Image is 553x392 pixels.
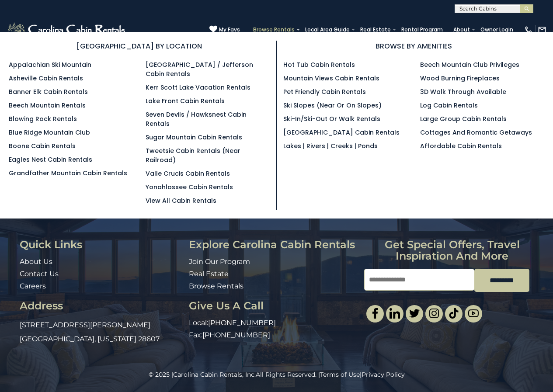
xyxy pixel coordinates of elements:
[283,101,382,110] a: Ski Slopes (Near or On Slopes)
[301,24,354,36] a: Local Area Guide
[20,318,182,346] p: [STREET_ADDRESS][PERSON_NAME] [GEOGRAPHIC_DATA], [US_STATE] 28607
[420,101,478,110] a: Log Cabin Rentals
[9,74,83,83] a: Asheville Cabin Rentals
[20,270,59,278] a: Contact Us
[390,308,400,319] img: linkedin-single.svg
[9,114,77,123] a: Blowing Rock Rentals
[283,142,378,150] a: Lakes | Rivers | Creeks | Ponds
[468,308,479,319] img: youtube-light.svg
[364,239,540,262] h3: Get special offers, travel inspiration and more
[420,142,502,150] a: Affordable Cabin Rentals
[20,282,46,290] a: Careers
[189,300,358,312] h3: Give Us A Call
[449,24,474,36] a: About
[283,60,355,69] a: Hot Tub Cabin Rentals
[20,239,182,250] h3: Quick Links
[7,21,128,38] img: White-1-2.png
[146,97,225,105] a: Lake Front Cabin Rentals
[356,24,395,36] a: Real Estate
[9,41,270,52] h3: [GEOGRAPHIC_DATA] BY LOCATION
[146,169,230,178] a: Valle Crucis Cabin Rentals
[420,128,532,137] a: Cottages and Romantic Getaways
[409,308,420,319] img: twitter-single.svg
[189,282,243,290] a: Browse Rentals
[146,83,250,92] a: Kerr Scott Lake Vacation Rentals
[420,114,507,123] a: Large Group Cabin Rentals
[283,114,380,123] a: Ski-in/Ski-Out or Walk Rentals
[420,60,519,69] a: Beech Mountain Club Privileges
[173,371,256,378] a: Carolina Cabin Rentals, Inc.
[320,371,360,378] a: Terms of Use
[146,133,242,142] a: Sugar Mountain Cabin Rentals
[9,101,86,110] a: Beech Mountain Rentals
[9,169,127,177] a: Grandfather Mountain Cabin Rentals
[189,330,358,340] p: Fax:
[146,183,233,191] a: Yonahlossee Cabin Rentals
[283,41,545,52] h3: BROWSE BY AMENITIES
[208,319,276,327] a: [PHONE_NUMBER]
[9,128,90,137] a: Blue Ridge Mountain Club
[189,318,358,328] p: Local:
[20,257,52,266] a: About Us
[449,308,459,319] img: tiktok.svg
[397,24,447,36] a: Rental Program
[283,87,366,96] a: Pet Friendly Cabin Rentals
[362,371,405,378] a: Privacy Policy
[9,142,76,150] a: Boone Cabin Rentals
[219,26,240,34] span: My Favs
[146,196,216,205] a: View All Cabin Rentals
[209,25,240,34] a: My Favs
[9,155,92,164] a: Eagles Nest Cabin Rentals
[420,87,506,96] a: 3D Walk Through Available
[283,74,379,83] a: Mountain Views Cabin Rentals
[189,257,250,266] a: Join Our Program
[146,146,240,164] a: Tweetsie Cabin Rentals (Near Railroad)
[20,370,533,379] p: All Rights Reserved. | |
[524,25,533,34] img: phone-regular-white.png
[283,128,400,137] a: [GEOGRAPHIC_DATA] Cabin Rentals
[20,300,182,312] h3: Address
[370,308,380,319] img: facebook-single.svg
[189,239,358,250] h3: Explore Carolina Cabin Rentals
[149,371,256,378] span: © 2025 |
[146,110,247,128] a: Seven Devils / Hawksnest Cabin Rentals
[146,60,253,78] a: [GEOGRAPHIC_DATA] / Jefferson Cabin Rentals
[189,270,229,278] a: Real Estate
[249,24,299,36] a: Browse Rentals
[202,331,270,339] a: [PHONE_NUMBER]
[9,87,88,96] a: Banner Elk Cabin Rentals
[420,74,500,83] a: Wood Burning Fireplaces
[9,60,91,69] a: Appalachian Ski Mountain
[429,308,439,319] img: instagram-single.svg
[476,24,518,36] a: Owner Login
[538,25,546,34] img: mail-regular-white.png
